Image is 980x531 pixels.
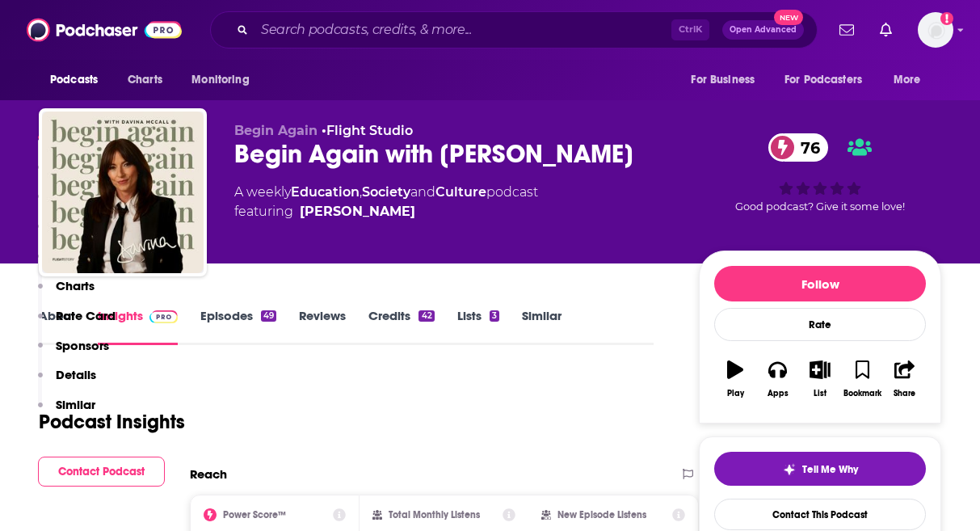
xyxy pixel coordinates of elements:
[714,499,926,530] a: Contact This Podcast
[234,183,538,221] div: A weekly podcast
[774,65,885,95] button: open menu
[418,310,434,322] div: 42
[873,16,898,44] a: Show notifications dropdown
[38,457,165,487] button: Contact Podcast
[117,65,172,95] a: Charts
[50,69,98,91] span: Podcasts
[128,69,162,91] span: Charts
[814,389,826,398] div: List
[768,133,828,162] a: 76
[557,509,646,520] h2: New Episode Listens
[42,112,204,273] img: Begin Again with Davina McCall
[940,12,953,25] svg: Add a profile image
[300,202,415,221] a: [PERSON_NAME]
[882,65,941,95] button: open menu
[843,389,881,398] div: Bookmark
[389,509,480,520] h2: Total Monthly Listens
[299,308,346,345] a: Reviews
[200,308,276,345] a: Episodes49
[457,308,499,345] a: Lists3
[368,308,434,345] a: Credits42
[180,65,270,95] button: open menu
[322,123,413,138] span: •
[56,397,95,412] p: Similar
[714,266,926,301] button: Follow
[783,463,796,476] img: tell me why sparkle
[722,20,804,40] button: Open AdvancedNew
[841,350,883,408] button: Bookmark
[730,26,797,34] span: Open Advanced
[714,452,926,486] button: tell me why sparkleTell Me Why
[261,310,276,322] div: 49
[490,310,499,322] div: 3
[784,133,828,162] span: 76
[435,184,486,200] a: Culture
[360,184,362,200] span: ,
[56,308,116,323] p: Rate Card
[679,65,775,95] button: open menu
[894,69,921,91] span: More
[802,463,858,476] span: Tell Me Why
[191,69,249,91] span: Monitoring
[27,15,182,45] img: Podchaser - Follow, Share and Rate Podcasts
[735,200,905,213] span: Good podcast? Give it some love!
[38,367,96,397] button: Details
[56,338,109,353] p: Sponsors
[774,10,803,25] span: New
[918,12,953,48] span: Logged in as Naomiumusic
[38,397,95,427] button: Similar
[522,308,562,345] a: Similar
[254,17,671,43] input: Search podcasts, credits, & more...
[918,12,953,48] button: Show profile menu
[918,12,953,48] img: User Profile
[768,389,789,398] div: Apps
[756,350,798,408] button: Apps
[833,16,860,44] a: Show notifications dropdown
[727,389,744,398] div: Play
[691,69,755,91] span: For Business
[38,338,109,368] button: Sponsors
[362,184,410,200] a: Society
[894,389,915,398] div: Share
[56,367,96,382] p: Details
[210,11,818,48] div: Search podcasts, credits, & more...
[884,350,926,408] button: Share
[714,308,926,341] div: Rate
[699,123,941,223] div: 76Good podcast? Give it some love!
[190,466,227,482] h2: Reach
[234,202,538,221] span: featuring
[39,65,119,95] button: open menu
[223,509,286,520] h2: Power Score™
[671,19,709,40] span: Ctrl K
[291,184,360,200] a: Education
[784,69,862,91] span: For Podcasters
[410,184,435,200] span: and
[326,123,413,138] a: Flight Studio
[38,308,116,338] button: Rate Card
[799,350,841,408] button: List
[714,350,756,408] button: Play
[234,123,318,138] span: Begin Again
